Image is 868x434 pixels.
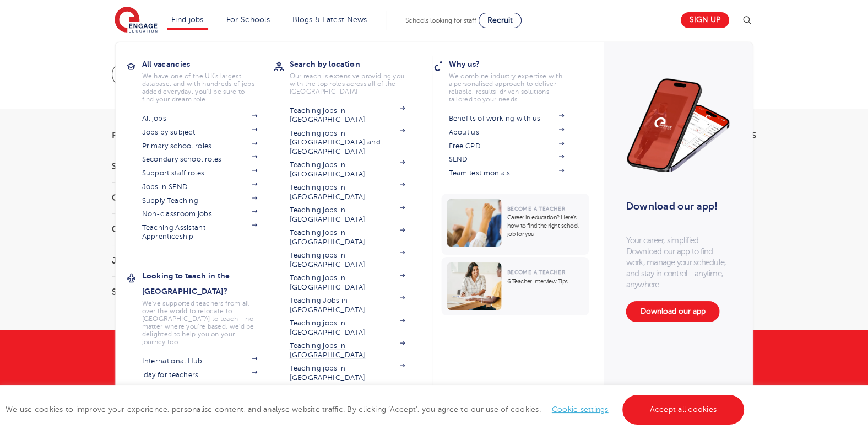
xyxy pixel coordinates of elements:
[507,206,565,212] span: Become a Teacher
[290,106,405,125] a: Teaching jobs in [GEOGRAPHIC_DATA]
[142,72,258,103] p: We have one of the UK's largest database. and with hundreds of jobs added everyday. you'll be sur...
[290,341,405,360] a: Teaching jobs in [GEOGRAPHIC_DATA]
[487,16,513,24] span: Recruit
[507,269,565,275] span: Become a Teacher
[449,56,581,72] h3: Why us?
[479,13,522,28] a: Recruit
[442,257,592,315] a: Become a Teacher6 Teacher Interview Tips
[142,268,274,299] h3: Looking to teach in the [GEOGRAPHIC_DATA]?
[290,251,405,269] a: Teaching jobs in [GEOGRAPHIC_DATA]
[142,357,258,366] a: International Hub
[142,142,258,151] a: Primary school roles
[290,228,405,247] a: Teaching jobs in [GEOGRAPHIC_DATA]
[112,62,634,87] div: Submit
[142,268,274,346] a: Looking to teach in the [GEOGRAPHIC_DATA]?We've supported teachers from all over the world to rel...
[112,162,233,171] h3: Start Date
[290,56,422,95] a: Search by locationOur reach is extensive providing you with the top roles across all of the [GEOG...
[622,395,745,425] a: Accept all cookies
[142,371,258,379] a: iday for teachers
[112,225,233,234] h3: City
[290,160,405,179] a: Teaching jobs in [GEOGRAPHIC_DATA]
[442,194,592,255] a: Become a TeacherCareer in education? Here’s how to find the right school job for you
[112,194,233,202] h3: County
[626,194,726,218] h3: Download our app!
[290,183,405,201] a: Teaching jobs in [GEOGRAPHIC_DATA]
[449,169,565,178] a: Team testimonials
[290,296,405,314] a: Teaching Jobs in [GEOGRAPHIC_DATA]
[142,155,258,164] a: Secondary school roles
[142,223,258,242] a: Teaching Assistant Apprenticeship
[290,129,405,156] a: Teaching jobs in [GEOGRAPHIC_DATA] and [GEOGRAPHIC_DATA]
[290,56,422,72] h3: Search by location
[449,142,565,151] a: Free CPD
[171,15,204,24] a: Find jobs
[507,277,584,286] p: 6 Teacher Interview Tips
[142,196,258,205] a: Supply Teaching
[449,72,565,103] p: We combine industry expertise with a personalised approach to deliver reliable, results-driven so...
[405,17,476,24] span: Schools looking for staff
[142,56,274,72] h3: All vacancies
[290,319,405,337] a: Teaching jobs in [GEOGRAPHIC_DATA]
[142,169,258,178] a: Support staff roles
[112,288,233,297] h3: Sector
[449,56,581,103] a: Why us?We combine industry expertise with a personalised approach to deliver reliable, results-dr...
[142,299,258,346] p: We've supported teachers from all over the world to relocate to [GEOGRAPHIC_DATA] to teach - no m...
[142,56,274,103] a: All vacanciesWe have one of the UK's largest database. and with hundreds of jobs added everyday. ...
[115,7,158,34] img: Engage Education
[626,301,720,322] a: Download our app
[290,364,405,382] a: Teaching jobs in [GEOGRAPHIC_DATA]
[290,274,405,292] a: Teaching jobs in [GEOGRAPHIC_DATA]
[290,72,405,95] p: Our reach is extensive providing you with the top roles across all of the [GEOGRAPHIC_DATA]
[142,114,258,123] a: All jobs
[449,128,565,137] a: About us
[112,131,145,140] span: Filters
[507,213,584,238] p: Career in education? Here’s how to find the right school job for you
[6,405,747,414] span: We use cookies to improve your experience, personalise content, and analyse website traffic. By c...
[142,183,258,191] a: Jobs in SEND
[552,405,609,414] a: Cookie settings
[626,235,731,290] p: Your career, simplified. Download our app to find work, manage your schedule, and stay in control...
[681,12,729,28] a: Sign up
[226,15,270,24] a: For Schools
[112,256,233,265] h3: Job Type
[449,155,565,164] a: SEND
[449,114,565,123] a: Benefits of working with us
[290,206,405,224] a: Teaching jobs in [GEOGRAPHIC_DATA]
[142,128,258,137] a: Jobs by subject
[142,210,258,218] a: Non-classroom jobs
[292,15,367,24] a: Blogs & Latest News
